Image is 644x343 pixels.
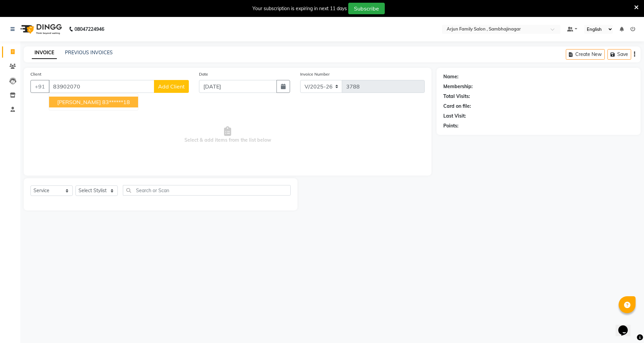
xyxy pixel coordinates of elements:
button: Add Client [154,80,189,93]
button: +91 [30,80,49,93]
div: Total Visits: [443,93,470,100]
div: Points: [443,122,459,129]
span: [PERSON_NAME] [57,99,101,105]
button: Create New [566,49,605,60]
span: Add Client [158,83,185,90]
a: PREVIOUS INVOICES [65,49,113,56]
button: Subscribe [348,3,385,14]
a: INVOICE [32,47,57,59]
b: 08047224946 [74,20,104,39]
input: Search or Scan [123,185,291,196]
div: Last Visit: [443,113,466,120]
div: Card on file: [443,103,471,110]
div: Membership: [443,83,473,90]
img: logo [17,20,64,39]
input: Search by Name/Mobile/Email/Code [49,80,154,93]
label: Client [30,71,41,77]
div: Name: [443,73,459,80]
div: Your subscription is expiring in next 11 days [252,5,347,12]
span: Select & add items from the list below [30,101,425,169]
label: Invoice Number [300,71,330,77]
button: Save [607,49,631,60]
iframe: chat widget [616,316,637,336]
label: Date [199,71,208,77]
